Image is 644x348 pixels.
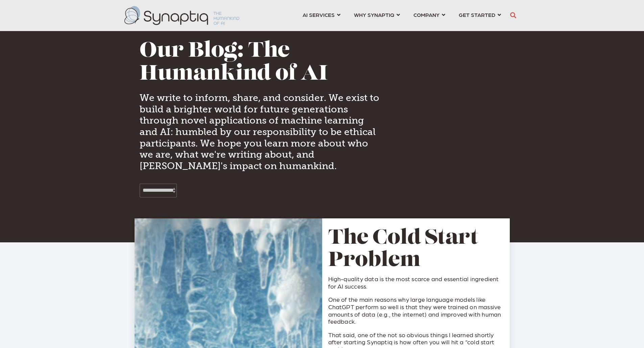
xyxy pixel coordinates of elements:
p: One of the main reasons why large language models like ChatGPT perform so well is that they were ... [328,296,504,325]
a: AI SERVICES [303,8,340,21]
h1: Our Blog: The Humankind of AI [140,40,380,86]
a: GET STARTED [459,8,501,21]
a: WHY SYNAPTIQ [354,8,400,21]
span: AI SERVICES [303,10,335,19]
img: synaptiq logo-2 [124,6,239,25]
nav: menu [296,3,508,28]
h4: We write to inform, share, and consider. We exist to build a brighter world for future generation... [140,92,380,171]
p: High-quality data is the most scarce and essential ingredient for AI success. [328,275,504,290]
a: COMPANY [413,8,445,21]
span: COMPANY [413,10,439,19]
span: GET STARTED [459,10,495,19]
a: The Cold Start Problem [328,229,478,271]
span: WHY SYNAPTIQ [354,10,394,19]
